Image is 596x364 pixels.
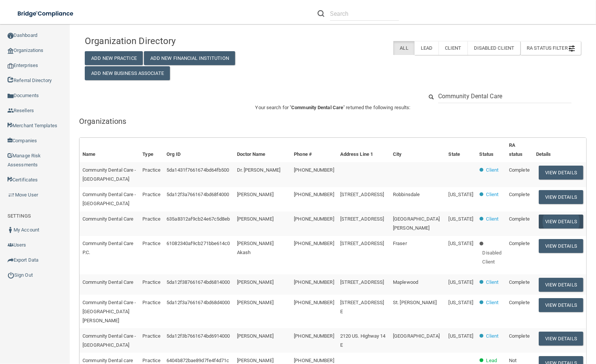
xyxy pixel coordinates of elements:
th: RA status [506,138,533,162]
img: ic_dashboard_dark.d01f4a41.png [8,33,14,39]
label: All [393,41,414,55]
span: Complete [509,241,530,246]
img: icon-users.e205127d.png [8,242,14,248]
img: ic_power_dark.7ecde6b1.png [8,272,14,279]
span: [STREET_ADDRESS] [340,241,384,246]
span: [US_STATE] [449,300,474,305]
span: Fraser [393,241,407,246]
span: Practice [142,216,160,222]
th: Address Line 1 [337,138,390,162]
span: [PHONE_NUMBER] [294,333,334,339]
p: Client [486,298,499,307]
span: Community Dental Care - [GEOGRAPHIC_DATA][PERSON_NAME] [83,300,136,323]
span: 6404b872bae89d7fe4f4d71c [167,358,229,363]
span: Community Dental Care P.C. [83,241,133,255]
span: Community Dental Care - [GEOGRAPHIC_DATA] [83,192,136,206]
span: 61082340af9cb271bbe614c0 [167,241,230,246]
p: Client [486,166,499,175]
span: [PHONE_NUMBER] [294,192,334,197]
th: Details [533,138,586,162]
span: [US_STATE] [449,279,474,285]
p: Disabled Client [483,248,503,267]
span: [PERSON_NAME] Akash [237,241,274,255]
span: Practice [142,241,160,246]
img: bridge_compliance_login_screen.278c3ca4.svg [11,6,81,21]
span: [PHONE_NUMBER] [294,300,334,305]
span: Complete [509,192,530,197]
span: RA Status Filter [527,45,575,51]
th: Type [139,138,164,162]
span: [US_STATE] [449,192,474,197]
span: 5da12f387661674bd6814000 [167,279,230,285]
span: [US_STATE] [449,216,474,222]
span: Community Dental Care - [GEOGRAPHIC_DATA] [83,167,136,182]
span: Community Dental care [83,358,133,363]
span: [PHONE_NUMBER] [294,279,334,285]
button: Add New Business Associate [85,66,170,80]
span: [US_STATE] [449,333,474,339]
button: Add New Practice [85,51,143,65]
span: [US_STATE] [449,241,474,246]
span: Practice [142,300,160,305]
span: Complete [509,300,530,305]
span: [PHONE_NUMBER] [294,167,334,173]
button: View Details [539,298,583,312]
span: 5da12f3a7661674bd68d4000 [167,300,230,305]
span: [GEOGRAPHIC_DATA] [393,333,440,339]
span: Community Dental Care - [GEOGRAPHIC_DATA] [83,333,136,348]
input: Search [330,7,399,21]
p: Client [486,215,499,224]
span: Community Dental Care [291,105,343,110]
h5: Organizations [79,117,587,125]
h4: Organization Directory [85,36,243,46]
span: Community Dental Care [83,216,133,222]
span: [PERSON_NAME] [237,216,274,222]
span: 2120 US. Highway 14 E [340,333,386,348]
img: ic_reseller.de258add.png [8,108,14,114]
span: [PHONE_NUMBER] [294,216,334,222]
p: Client [486,190,499,199]
label: SETTINGS [8,212,31,221]
img: briefcase.64adab9b.png [8,191,15,199]
span: Practice [142,333,160,339]
img: icon-documents.8dae5593.png [8,93,14,99]
iframe: Drift Widget Chat Controller [466,311,587,341]
span: St. [PERSON_NAME] [393,300,437,305]
button: Add New Financial Institution [144,51,235,65]
span: 5da12f3a7661674bd68f4000 [167,192,229,197]
span: [GEOGRAPHIC_DATA][PERSON_NAME] [393,216,440,231]
span: Complete [509,279,530,285]
span: Practice [142,167,160,173]
span: [PHONE_NUMBER] [294,241,334,246]
span: Practice [142,279,160,285]
span: Robbinsdale [393,192,420,197]
img: icon-filter@2x.21656d0b.png [569,46,575,52]
span: [STREET_ADDRESS] E [340,300,384,314]
span: Complete [509,216,530,222]
label: Lead [414,41,439,55]
span: [STREET_ADDRESS] [340,279,384,285]
span: [PERSON_NAME] [237,192,274,197]
span: Dr. [PERSON_NAME] [237,167,281,173]
th: Status [477,138,506,162]
span: [PERSON_NAME] [237,300,274,305]
button: View Details [539,166,583,180]
button: View Details [539,239,583,253]
th: Name [79,138,139,162]
img: ic-search.3b580494.png [318,10,324,17]
th: Org ID [164,138,234,162]
button: View Details [539,278,583,292]
th: Doctor Name [234,138,291,162]
input: Search [438,89,572,103]
span: [STREET_ADDRESS] [340,216,384,222]
label: Client [439,41,468,55]
span: [PERSON_NAME] [237,333,274,339]
span: Community Dental Care [83,279,133,285]
span: Maplewood [393,279,418,285]
span: 5da12f3b7661674bd6914000 [167,333,230,339]
span: 5da1431f7661674bd64fb500 [167,167,229,173]
th: City [390,138,446,162]
th: Phone # [291,138,337,162]
span: [STREET_ADDRESS] [340,192,384,197]
img: enterprise.0d942306.png [8,63,14,69]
